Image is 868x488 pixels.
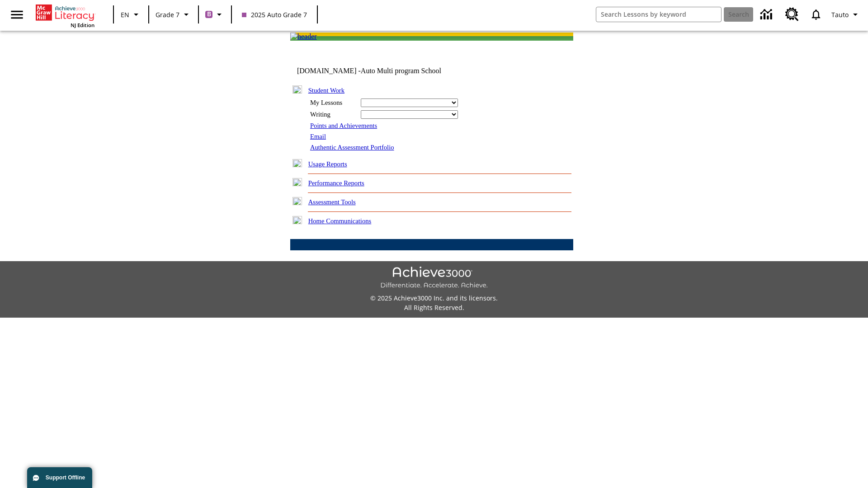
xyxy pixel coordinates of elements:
[207,9,211,20] span: B
[156,10,179,19] span: Grade 7
[310,133,326,140] a: Email
[310,122,377,129] a: Points and Achievements
[310,111,355,118] div: Writing
[596,7,721,22] input: search field
[27,467,92,488] button: Support Offline
[297,67,463,75] td: [DOMAIN_NAME] -
[804,3,828,26] a: Notifications
[117,6,146,23] button: Language: EN, Select a language
[310,99,355,107] div: My Lessons
[46,474,85,481] span: Support Offline
[202,6,228,23] button: Boost Class color is purple. Change class color
[292,216,302,224] img: plus.gif
[290,33,317,41] img: header
[310,144,394,151] a: Authentic Assessment Portfolio
[831,10,849,19] span: Tauto
[292,197,302,205] img: plus.gif
[780,2,804,27] a: Resource Center, Will open in new tab
[242,10,307,19] span: 2025 Auto Grade 7
[308,217,372,225] a: Home Communications
[152,6,195,23] button: Grade: Grade 7, Select a grade
[121,10,129,19] span: EN
[308,198,356,206] a: Assessment Tools
[308,87,344,94] a: Student Work
[292,178,302,186] img: plus.gif
[36,3,94,28] div: Home
[755,2,780,27] a: Data Center
[71,22,94,28] span: NJ Edition
[308,179,364,187] a: Performance Reports
[4,1,30,28] button: Open side menu
[828,6,864,23] button: Profile/Settings
[380,267,488,290] img: Achieve3000 Differentiate Accelerate Achieve
[292,85,302,94] img: minus.gif
[292,159,302,167] img: plus.gif
[308,160,347,168] a: Usage Reports
[361,67,441,75] nobr: Auto Multi program School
